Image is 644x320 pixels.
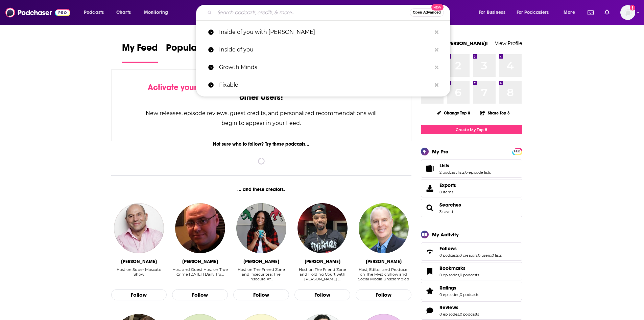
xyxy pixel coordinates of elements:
button: Follow [172,289,228,301]
a: Follows [423,247,437,256]
a: Inside of you [196,41,450,59]
img: Podchaser - Follow, Share and Rate Podcasts [5,6,70,19]
span: Logged in as gbrussel [620,5,635,20]
a: Lists [423,164,437,173]
a: 0 podcasts [439,253,459,258]
div: Host on The Friend Zone and Holding Court with Eboni K. … [294,267,350,282]
button: open menu [474,7,514,18]
span: , [464,170,465,175]
a: Fixable [196,76,450,94]
span: Bookmarks [439,265,466,271]
button: Change Top 8 [433,109,475,117]
a: Popular Feed [166,42,223,63]
a: 0 users [478,253,491,258]
div: Host on The Friend Zone and Insecuritea: The Insecure Af… [233,267,289,281]
a: Searches [423,203,437,213]
span: Popular Feed [166,42,223,58]
a: Welcome [PERSON_NAME]! [421,40,488,46]
span: Ratings [439,285,456,291]
a: 0 episodes [439,292,459,297]
a: Ratings [439,285,479,291]
a: Follows [439,246,502,252]
a: Chris Curran [359,203,409,253]
span: PRO [513,149,521,154]
a: Bookmarks [439,265,479,271]
span: Bookmarks [421,262,522,280]
a: 0 creators [459,253,477,258]
span: Podcasts [84,8,104,17]
a: View Profile [495,40,522,46]
a: Ratings [423,286,437,296]
span: New [431,4,444,10]
a: 0 episode lists [465,170,491,175]
span: Reviews [421,301,522,320]
a: 2 podcast lists [439,170,464,175]
a: Charts [112,7,135,18]
span: Charts [116,8,131,17]
span: Exports [439,182,456,188]
div: Host on Super Moscato Show [111,267,167,282]
span: , [459,292,460,297]
span: For Podcasters [517,8,549,17]
a: 3 saved [439,209,453,214]
span: , [491,253,492,258]
img: Vincent Moscato [114,203,164,253]
div: My Activity [432,231,459,238]
div: Search podcasts, credits, & more... [202,5,457,20]
div: Not sure who to follow? Try these podcasts... [111,141,412,147]
span: For Business [479,8,505,17]
button: Show profile menu [620,5,635,20]
span: , [459,253,459,258]
a: 0 episodes [439,273,459,277]
div: Host and Guest Host on True Crime Today | Daily Tru… [172,267,228,282]
span: Lists [439,163,449,169]
button: Follow [233,289,289,301]
span: Lists [421,159,522,178]
span: Activate your Feed [148,82,217,92]
div: Chris Curran [366,259,402,264]
span: Ratings [421,282,522,300]
button: open menu [559,7,583,18]
p: Growth Minds [219,59,431,76]
a: My Feed [122,42,158,63]
div: Host and Guest Host on True Crime [DATE] | Daily Tru… [172,267,228,277]
img: Francheska Medina [236,203,286,253]
span: Follows [421,242,522,261]
img: Tony Brueski [175,203,225,253]
span: , [477,253,478,258]
div: ... and these creators. [111,187,412,192]
span: Exports [423,184,437,193]
p: Inside of you [219,41,431,59]
span: My Feed [122,42,158,58]
div: Francheska Medina [243,259,279,264]
div: Tony Brueski [182,259,218,264]
a: 0 podcasts [460,273,479,277]
a: Create My Top 8 [421,125,522,134]
div: My Pro [432,148,449,155]
span: Searches [421,199,522,217]
div: Vincent Moscato [121,259,157,264]
img: Dustin Ross [297,203,348,253]
span: More [564,8,575,17]
a: Show notifications dropdown [602,7,612,18]
a: Show notifications dropdown [585,7,596,18]
button: open menu [512,7,559,18]
span: Open Advanced [413,11,441,14]
a: Lists [439,163,491,169]
a: Reviews [439,304,479,311]
a: Exports [421,179,522,197]
div: New releases, episode reviews, guest credits, and personalized recommendations will begin to appe... [145,108,378,128]
a: Searches [439,202,461,208]
a: 0 podcasts [460,312,479,317]
div: Host on The Friend Zone and Holding Court with [PERSON_NAME] … [294,267,350,281]
a: Inside of you with [PERSON_NAME] [196,23,450,41]
button: open menu [79,7,113,18]
button: Share Top 8 [480,106,510,120]
a: Bookmarks [423,266,437,276]
div: Host, Editor, and Producer on The Mystic Show and Social Media Unscrambled [356,267,411,281]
